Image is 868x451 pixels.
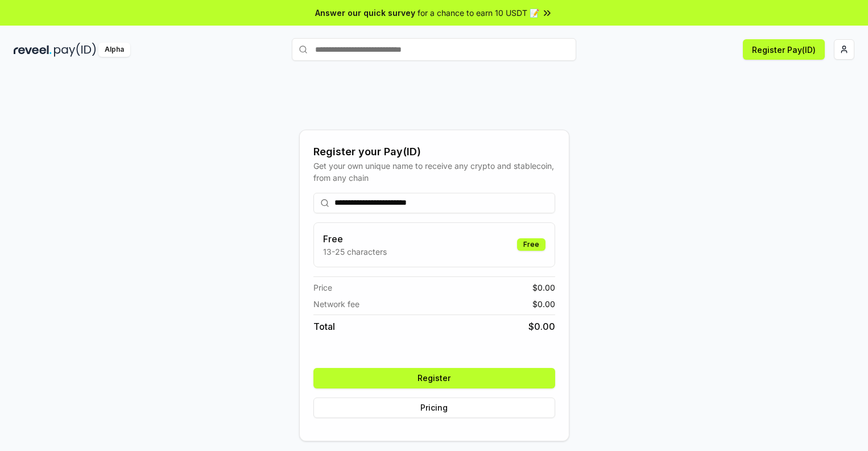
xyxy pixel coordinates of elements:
[517,238,545,251] div: Free
[313,144,555,160] div: Register your Pay(ID)
[98,43,130,57] div: Alpha
[528,320,555,333] span: $ 0.00
[532,298,555,310] span: $ 0.00
[323,232,387,246] h3: Free
[313,282,332,293] span: Price
[532,282,555,293] span: $ 0.00
[313,160,555,184] div: Get your own unique name to receive any crypto and stablecoin, from any chain
[313,298,359,310] span: Network fee
[743,39,825,60] button: Register Pay(ID)
[315,7,415,19] span: Answer our quick survey
[418,7,539,19] span: for a chance to earn 10 USDT 📝
[14,43,52,57] img: reveel_dark
[54,43,96,57] img: pay_id
[323,246,387,258] p: 13-25 characters
[313,398,555,418] button: Pricing
[313,368,555,388] button: Register
[313,320,335,333] span: Total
